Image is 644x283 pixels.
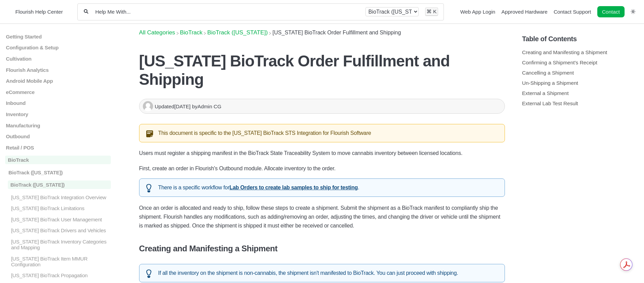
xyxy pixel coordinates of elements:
time: [DATE] [174,104,191,109]
a: BioTrack [180,29,203,36]
span: [US_STATE] BioTrack Order Fulfillment and Shipping [272,30,401,35]
input: Help Me With... [95,9,359,15]
a: Web App Login navigation item [460,9,495,15]
a: [US_STATE] BioTrack Propagation [5,272,111,278]
a: Confirming a Shipment's Receipt [522,60,597,65]
img: Admin CG [143,101,153,111]
a: eCommerce [5,89,111,95]
p: [US_STATE] BioTrack Integration Overview [10,194,111,200]
kbd: K [433,9,437,14]
a: [US_STATE] BioTrack Integration Overview [5,194,111,200]
a: Flourish Analytics [5,67,111,73]
a: Flourish Help Center [9,7,63,16]
a: Breadcrumb link to All Categories [139,29,175,36]
span: Flourish Help Center [15,9,63,15]
a: Switch dark mode setting [631,9,635,14]
h5: Table of Contents [522,35,639,43]
p: Users must register a shipping manifest in the BioTrack State Traceability System to move cannabi... [139,149,505,158]
a: Getting Started [5,33,111,39]
a: [US_STATE] BioTrack User Management [5,217,111,222]
a: Lab Orders to create lab samples to ship for testing [229,185,358,190]
span: Admin CG [197,104,221,109]
p: BioTrack ([US_STATE]) [8,180,111,189]
a: Outbound [5,133,111,139]
a: Contact [597,6,625,17]
a: [US_STATE] BioTrack Item MMUR Configuration [5,255,111,267]
a: BioTrack ([US_STATE]) [5,170,111,175]
div: There is a specific workflow for . [139,178,505,197]
li: Contact desktop [596,7,626,17]
p: First, create an order in Flourish's Outbound module. Allocate inventory to the order. [139,164,505,173]
a: Cultivation [5,56,111,62]
a: Retail / POS [5,145,111,151]
span: Updated [155,104,192,109]
h1: [US_STATE] BioTrack Order Fulfillment and Shipping [139,52,505,89]
p: [US_STATE] BioTrack Limitations [10,205,111,211]
a: Un-Shipping a Shipment [522,80,578,86]
a: Manufacturing [5,122,111,128]
a: External Lab Test Result [522,100,578,106]
a: [US_STATE] BioTrack Inventory Categories and Mapping [5,239,111,250]
img: Flourish Help Center Logo [9,7,12,16]
a: [US_STATE] BioTrack Limitations [5,205,111,211]
p: [US_STATE] BioTrack User Management [10,217,111,222]
a: [US_STATE] BioTrack Drivers and Vehicles [5,227,111,233]
p: [US_STATE] BioTrack Drivers and Vehicles [10,227,111,233]
a: External a Shipment [522,90,569,96]
a: Approved Hardware navigation item [501,9,548,15]
p: BioTrack ([US_STATE]) [8,170,111,175]
p: [US_STATE] BioTrack Propagation [10,272,111,278]
p: Once an order is allocated and ready to ship, follow these steps to create a shipment. Submit the... [139,204,505,230]
a: BioTrack [5,156,111,164]
div: This document is specific to the [US_STATE] BioTrack STS Integration for Flourish Software [139,124,505,142]
a: Cancelling a Shipment [522,70,574,76]
div: If all the inventory on the shipment is non-cannabis, the shipment isn't manifested to BioTrack. ... [139,264,505,282]
span: by [192,104,221,109]
span: All Categories [139,29,175,36]
p: [US_STATE] BioTrack Item MMUR Configuration [10,255,111,267]
kbd: ⌘ [426,9,432,14]
p: [US_STATE] BioTrack Inventory Categories and Mapping [10,239,111,250]
a: BioTrack ([US_STATE]) [5,180,111,189]
a: Configuration & Setup [5,45,111,50]
a: BioTrack (Florida) [207,29,268,36]
h4: Creating and Manifesting a Shipment [139,244,505,253]
span: ​BioTrack ([US_STATE]) [207,29,268,36]
a: Android Mobile App [5,78,111,84]
a: Creating and Manifesting a Shipment [522,49,607,55]
a: Inbound [5,100,111,106]
a: Contact Support navigation item [554,9,591,15]
a: Inventory [5,111,111,117]
span: ​BioTrack [180,29,203,36]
